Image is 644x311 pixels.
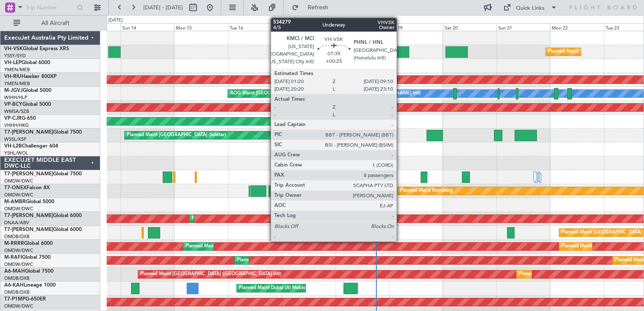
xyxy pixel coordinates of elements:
div: Planned Maint [GEOGRAPHIC_DATA] ([GEOGRAPHIC_DATA] Intl) [140,268,281,281]
a: YMEN/MEB [4,67,30,73]
span: M-RAFI [4,255,22,260]
span: T7-ONEX [4,185,27,190]
a: M-JGVJGlobal 5000 [4,88,51,93]
a: YSHL/WOL [4,150,28,156]
div: Sun 14 [121,23,174,31]
div: [PERSON_NAME][GEOGRAPHIC_DATA] ([PERSON_NAME] Intl) [284,87,421,100]
a: YMEN/MEB [4,80,30,87]
button: Refresh [288,1,338,14]
a: M-RAFIGlobal 7500 [4,255,51,260]
div: AOG Maint [GEOGRAPHIC_DATA] (Halim Intl) [230,87,329,100]
span: [DATE] - [DATE] [143,4,183,11]
span: M-RRRR [4,241,24,246]
div: Planned Maint Dubai (Al Maktoum Intl) [185,240,268,253]
a: VHHH/HKG [4,122,29,129]
div: Quick Links [516,4,545,13]
div: Planned Maint [GEOGRAPHIC_DATA] (Seletar) [127,129,226,142]
span: VH-RIU [4,74,21,79]
div: AOG Maint [US_STATE][GEOGRAPHIC_DATA] ([US_STATE] City Intl) [332,46,476,58]
div: Wed 17 [282,23,335,31]
a: T7-[PERSON_NAME]Global 7500 [4,130,82,135]
a: OMDB/DXB [4,275,30,282]
span: T7-[PERSON_NAME] [4,227,53,232]
div: Mon 22 [550,23,604,31]
a: OMDB/DXB [4,233,30,240]
a: T7-[PERSON_NAME]Global 6000 [4,227,82,232]
a: VH-VSKGlobal Express XRS [4,46,69,51]
span: VP-CJR [4,116,21,121]
a: T7-[PERSON_NAME]Global 7500 [4,172,82,177]
button: Quick Links [499,1,561,14]
a: M-AMBRGlobal 5000 [4,199,54,204]
button: All Aircraft [9,16,91,30]
a: OMDW/DWC [4,178,33,184]
a: A6-MAHGlobal 7500 [4,269,54,274]
a: M-RRRRGlobal 6000 [4,241,53,246]
div: Planned Maint Dubai (Al Maktoum Intl) [192,212,275,225]
a: VH-L2BChallenger 604 [4,144,58,149]
div: Unplanned Maint [GEOGRAPHIC_DATA] ([GEOGRAPHIC_DATA]) [333,143,472,155]
div: Planned Maint Dubai (Al Maktoum Intl) [239,282,322,295]
a: OMDW/DWC [4,303,33,309]
a: OMDB/DXB [4,289,30,295]
a: OMDW/DWC [4,192,33,198]
span: M-AMBR [4,199,26,204]
span: VH-L2B [4,144,22,149]
div: [DATE] [108,17,123,24]
span: VH-LEP [4,60,21,65]
input: Trip Number [26,1,74,14]
a: VH-LEPGlobal 6000 [4,60,50,65]
a: A6-KAHLineage 1000 [4,283,56,288]
a: T7-P1MPG-650ER [4,297,46,302]
span: VH-VSK [4,46,23,51]
span: Refresh [301,5,336,11]
a: VH-RIUHawker 800XP [4,74,56,79]
div: Planned Maint Dubai (Al Maktoum Intl) [237,254,320,267]
a: VP-BCYGlobal 5000 [4,102,51,107]
span: A6-MAH [4,269,25,274]
span: All Aircraft [22,20,89,26]
div: Sun 21 [496,23,550,31]
a: OMDW/DWC [4,206,33,212]
span: M-JGVJ [4,88,23,93]
div: Fri 19 [389,23,443,31]
span: T7-[PERSON_NAME] [4,130,53,135]
span: T7-[PERSON_NAME] [4,172,53,177]
a: YSSY/SYD [4,53,26,59]
span: T7-[PERSON_NAME] [4,213,53,218]
a: DNAA/ABV [4,220,29,226]
a: OMDW/DWC [4,247,33,254]
a: WMSA/SZB [4,108,29,115]
a: WIHH/HLP [4,94,27,101]
a: T7-ONEXFalcon 8X [4,185,50,190]
a: VP-CJRG-650 [4,116,36,121]
div: Mon 15 [174,23,228,31]
span: T7-P1MP [4,297,25,302]
div: Sat 20 [443,23,496,31]
span: A6-KAH [4,283,24,288]
div: Tue 16 [228,23,282,31]
div: Planned Maint Nurnberg [400,185,453,197]
a: T7-[PERSON_NAME]Global 6000 [4,213,82,218]
span: VP-BCY [4,102,22,107]
a: WSSL/XSP [4,136,27,142]
div: Thu 18 [335,23,389,31]
a: OMDW/DWC [4,261,33,268]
